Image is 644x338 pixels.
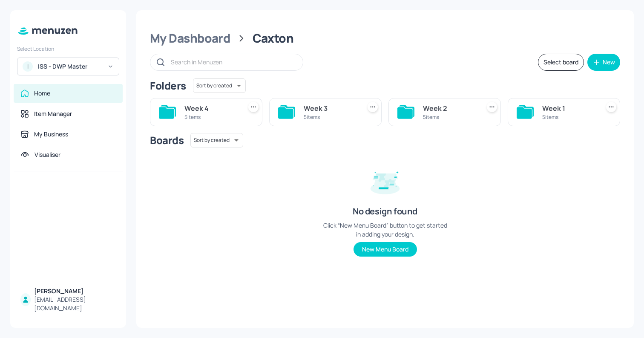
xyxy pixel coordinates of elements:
[38,62,102,71] div: ISS - DWP Master
[304,103,357,113] div: Week 3
[542,103,596,113] div: Week 1
[17,45,119,52] div: Select Location
[253,31,294,46] div: Caxton
[34,130,68,139] div: My Business
[171,56,294,68] input: Search in Menuzen
[184,103,238,113] div: Week 4
[423,113,477,121] div: 5 items
[190,132,243,149] div: Sort by created
[150,133,184,147] div: Boards
[184,113,238,121] div: 5 items
[423,103,477,113] div: Week 2
[603,59,615,65] div: New
[538,54,584,71] button: Select board
[193,77,246,94] div: Sort by created
[353,205,417,217] div: No design found
[304,113,357,121] div: 5 items
[150,79,186,92] div: Folders
[23,61,33,72] div: I
[150,31,230,46] div: My Dashboard
[34,287,116,295] div: [PERSON_NAME]
[321,221,449,239] div: Click “New Menu Board” button to get started in adding your design.
[34,89,50,98] div: Home
[542,113,596,121] div: 5 items
[34,150,60,159] div: Visualiser
[34,295,116,312] div: [EMAIL_ADDRESS][DOMAIN_NAME]
[34,110,72,118] div: Item Manager
[587,54,620,71] button: New
[364,159,406,202] img: design-empty
[354,242,417,257] button: New Menu Board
